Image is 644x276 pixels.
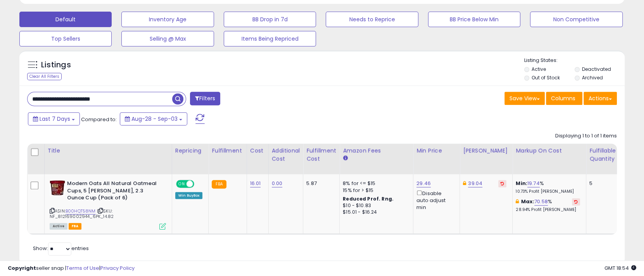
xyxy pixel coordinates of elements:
[224,12,316,27] button: BB Drop in 7d
[50,180,166,229] div: ASIN:
[504,92,545,105] button: Save View
[513,144,586,174] th: The percentage added to the cost of goods (COGS) that forms the calculator for Min & Max prices.
[416,189,454,211] div: Disable auto adjust min
[193,181,205,187] span: OFF
[343,209,407,216] div: $15.01 - $16.24
[582,66,611,72] label: Deactivated
[175,147,205,155] div: Repricing
[120,112,187,125] button: Aug-28 - Sep-03
[343,202,407,209] div: $10 - $10.83
[250,147,265,155] div: Cost
[527,180,540,187] a: 19.74
[41,60,71,70] h5: Listings
[306,147,336,163] div: Fulfillment Cost
[555,132,617,140] div: Displaying 1 to 1 of 1 items
[416,180,431,187] a: 29.46
[66,264,99,272] a: Terms of Use
[100,264,135,272] a: Privacy Policy
[50,180,65,195] img: 51IWgP7gnvL._SL40_.jpg
[212,147,243,155] div: Fulfillment
[343,180,407,187] div: 8% for <= $15
[589,147,616,163] div: Fulfillable Quantity
[66,208,96,214] a: B00HQT58NM
[8,265,135,272] div: seller snap | |
[190,92,220,105] button: Filters
[131,115,178,123] span: Aug-28 - Sep-03
[463,147,509,155] div: [PERSON_NAME]
[546,92,582,105] button: Columns
[551,94,575,102] span: Columns
[343,187,407,194] div: 15% for > $15
[8,264,36,272] strong: Copyright
[516,147,583,155] div: Markup on Cost
[177,181,186,187] span: ON
[40,115,70,123] span: Last 7 Days
[212,180,226,189] small: FBA
[81,116,117,123] span: Compared to:
[224,31,316,46] button: Items Being Repriced
[326,12,418,27] button: Needs to Reprice
[19,12,112,27] button: Default
[27,73,62,80] div: Clear All Filters
[532,66,546,72] label: Active
[121,12,214,27] button: Inventory Age
[516,180,527,187] b: Min:
[48,147,169,155] div: Title
[530,12,622,27] button: Non Competitive
[516,198,580,213] div: %
[121,31,214,46] button: Selling @ Max
[428,12,520,27] button: BB Price Below Min
[534,198,548,206] a: 70.58
[272,147,300,163] div: Additional Cost
[521,198,534,205] b: Max:
[33,245,89,252] span: Show: entries
[468,180,482,187] a: 39.04
[28,112,80,125] button: Last 7 Days
[343,155,347,162] small: Amazon Fees.
[50,208,114,219] span: | SKU: NF_812169002944_6PK_14.82
[516,189,580,194] p: 10.73% Profit [PERSON_NAME]
[516,180,580,194] div: %
[272,180,283,187] a: 0.00
[584,92,617,105] button: Actions
[604,264,636,272] span: 2025-09-11 18:54 GMT
[69,223,82,230] span: FBA
[250,180,261,187] a: 16.01
[516,207,580,213] p: 28.94% Profit [PERSON_NAME]
[175,192,203,199] div: Win BuyBox
[524,57,625,64] p: Listing States:
[50,223,67,230] span: All listings currently available for purchase on Amazon
[306,180,333,187] div: 5.87
[582,74,603,81] label: Archived
[67,180,161,204] b: Modern Oats All Natural Oatmeal Cups, 5 [PERSON_NAME], 2.3 Ounce Cup (Pack of 6)
[343,147,410,155] div: Amazon Fees
[589,180,613,187] div: 5
[416,147,456,155] div: Min Price
[19,31,112,46] button: Top Sellers
[343,195,394,202] b: Reduced Prof. Rng.
[532,74,560,81] label: Out of Stock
